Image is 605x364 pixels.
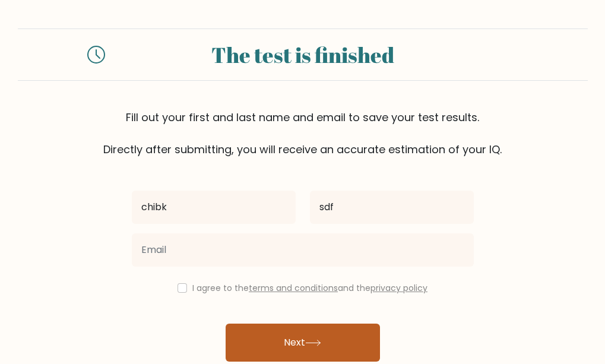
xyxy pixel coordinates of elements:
[370,282,427,294] a: privacy policy
[132,191,296,224] input: First name
[310,191,474,224] input: Last name
[18,109,588,157] div: Fill out your first and last name and email to save your test results. Directly after submitting,...
[226,324,380,362] button: Next
[192,282,427,294] label: I agree to the and the
[132,233,474,267] input: Email
[249,282,338,294] a: terms and conditions
[119,39,485,71] div: The test is finished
